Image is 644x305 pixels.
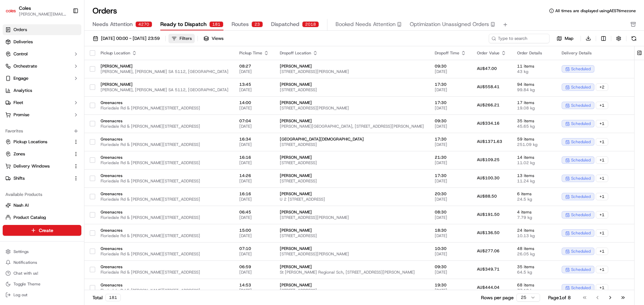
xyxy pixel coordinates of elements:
button: Product Catalog [3,212,81,223]
span: Greenacres [101,155,229,160]
span: Nash AI [14,202,29,208]
span: [DATE] [239,215,269,220]
span: Knowledge Base [14,98,52,105]
span: scheduled [571,157,591,163]
a: Analytics [3,85,81,96]
span: [STREET_ADDRESS][PERSON_NAME] [280,251,424,257]
span: [PERSON_NAME][GEOGRAPHIC_DATA], [STREET_ADDRESS][PERSON_NAME] [280,124,424,129]
span: Floriedale Rd & [PERSON_NAME][STREET_ADDRESS] [101,142,229,147]
span: 13 items [517,173,551,178]
div: + 1 [596,156,608,164]
span: 45.65 kg [517,124,551,129]
span: 10.13 kg [517,233,551,238]
span: 15:00 [239,228,269,233]
span: scheduled [571,176,591,181]
span: [DATE] [435,251,466,257]
span: 10:30 [435,246,466,251]
button: Control [3,49,81,59]
span: scheduled [571,212,591,218]
span: Floriedale Rd & [PERSON_NAME][STREET_ADDRESS] [101,178,229,184]
span: [STREET_ADDRESS] [280,142,424,147]
span: [DATE] [435,160,466,166]
div: 181 [209,21,223,27]
span: Control [14,51,28,57]
span: 13:45 [239,82,269,87]
span: AU$334.16 [477,121,500,126]
a: Deliveries [3,36,81,47]
span: [PERSON_NAME] [280,264,424,270]
button: Zones [3,149,81,159]
span: Greenacres [101,118,229,124]
span: 08:27 [239,63,269,69]
span: Floriedale Rd & [PERSON_NAME][STREET_ADDRESS] [101,160,229,166]
div: 📗 [7,99,12,104]
span: [DATE] [435,178,466,184]
h1: Orders [92,5,117,16]
span: Greenacres [101,100,229,105]
span: Pickup Locations [14,139,47,145]
span: [DATE] [239,160,269,166]
span: [DATE] [435,215,466,220]
span: [DATE] [435,233,466,238]
span: 19:30 [435,282,466,288]
div: + 1 [596,193,608,200]
span: 06:45 [239,209,269,215]
span: Deliveries [14,39,33,45]
button: Map [552,34,578,43]
div: + 1 [596,229,608,237]
span: 17:30 [435,82,466,87]
button: ColesColes[PERSON_NAME][EMAIL_ADDRESS][PERSON_NAME][DOMAIN_NAME] [3,3,70,19]
span: 17 items [517,100,551,105]
span: [STREET_ADDRESS] [280,233,424,238]
div: Page 1 of 8 [548,294,571,301]
span: Orders [14,27,27,33]
span: [PERSON_NAME] [280,155,424,160]
span: Chat with us! [14,271,38,276]
span: 16:34 [239,136,269,142]
span: [PERSON_NAME] [280,100,424,105]
div: Pickup Time [239,50,269,56]
span: [STREET_ADDRESS][PERSON_NAME] [280,105,424,111]
span: [DATE] [239,69,269,74]
span: 68 items [517,282,551,288]
span: 35 items [517,264,551,270]
span: Booked Needs Attention [336,20,396,28]
span: 14 items [517,155,551,160]
a: Delivery Windows [5,163,71,169]
span: [DATE] [435,124,466,129]
div: + 1 [596,175,608,182]
button: Engage [3,73,81,84]
span: Coles [19,5,31,11]
span: scheduled [571,230,591,236]
span: Log out [14,292,27,298]
span: 11.24 kg [517,178,551,184]
span: [DATE] [435,87,466,93]
span: Fleet [14,100,23,106]
span: U 2 [STREET_ADDRESS] [280,197,424,202]
p: Rows per page [481,294,514,301]
span: API Documentation [64,98,108,105]
button: Views [200,34,226,43]
span: [PERSON_NAME][EMAIL_ADDRESS][PERSON_NAME][DOMAIN_NAME] [19,11,67,17]
span: 26.05 kg [517,251,551,257]
span: 21:30 [435,155,466,160]
span: 64.5 kg [517,270,551,275]
span: AU$558.41 [477,84,500,90]
span: 11 items [517,63,551,69]
span: Settings [14,249,29,254]
span: scheduled [571,103,591,108]
span: scheduled [571,121,591,126]
span: Notifications [14,260,37,265]
span: [PERSON_NAME] [280,173,424,178]
span: [PERSON_NAME] [280,118,424,124]
a: Nash AI [5,202,79,208]
span: [STREET_ADDRESS][PERSON_NAME] [280,69,424,74]
span: All times are displayed using AEST timezone [555,8,636,14]
img: Nash [7,7,20,20]
div: Dropoff Location [280,50,424,56]
button: Delivery Windows [3,161,81,172]
span: Floriedale Rd & [PERSON_NAME][STREET_ADDRESS] [101,270,229,275]
div: + 1 [596,120,608,127]
span: Engage [14,75,28,81]
button: Refresh [629,34,639,43]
